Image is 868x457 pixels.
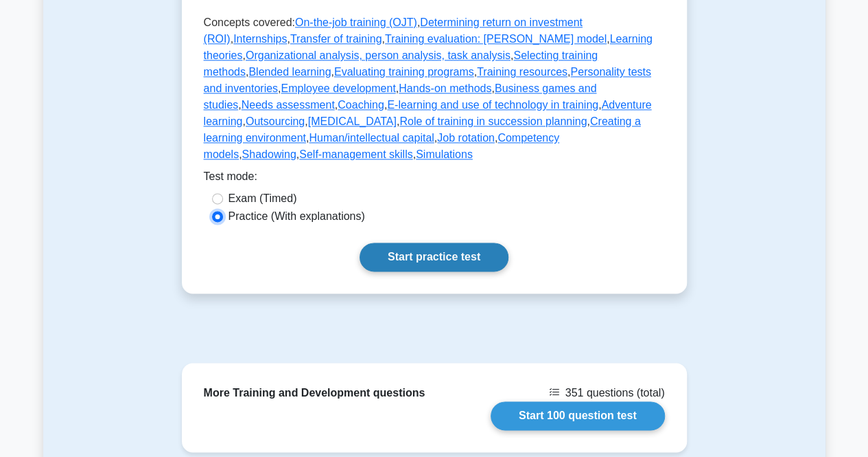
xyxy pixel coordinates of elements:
a: Start 100 question test [491,401,665,430]
a: Employee development [281,82,395,94]
label: Exam (Timed) [228,190,297,207]
a: Job rotation [437,132,495,144]
a: Needs assessment [242,99,335,111]
a: Human/intellectual capital [309,132,434,144]
a: On-the-job training (OJT) [295,16,417,28]
a: Internships [233,33,287,45]
a: Organizational analysis, person analysis, task analysis [246,49,511,61]
a: Training resources [477,66,567,78]
a: Outsourcing [246,115,305,127]
a: Transfer of training [290,33,382,45]
a: Adventure learning [204,99,652,127]
a: Simulations [416,148,473,160]
a: [MEDICAL_DATA] [308,115,397,127]
p: Concepts covered: , , , , , , , , , , , , , , , , , , , , , , , , , , , , [204,14,665,168]
label: Practice (With explanations) [228,208,365,225]
a: Coaching [338,99,384,111]
a: Start practice test [360,243,508,271]
a: Evaluating training programs [334,66,474,78]
a: Role of training in succession planning [399,115,587,127]
a: Training evaluation: [PERSON_NAME] model [385,33,607,45]
a: Hands-on methods [399,82,491,94]
a: E-learning and use of technology in training [387,99,598,111]
a: Blended learning [248,66,331,78]
a: Shadowing [242,148,296,160]
a: Self-management skills [299,148,412,160]
div: Test mode: [204,168,665,190]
